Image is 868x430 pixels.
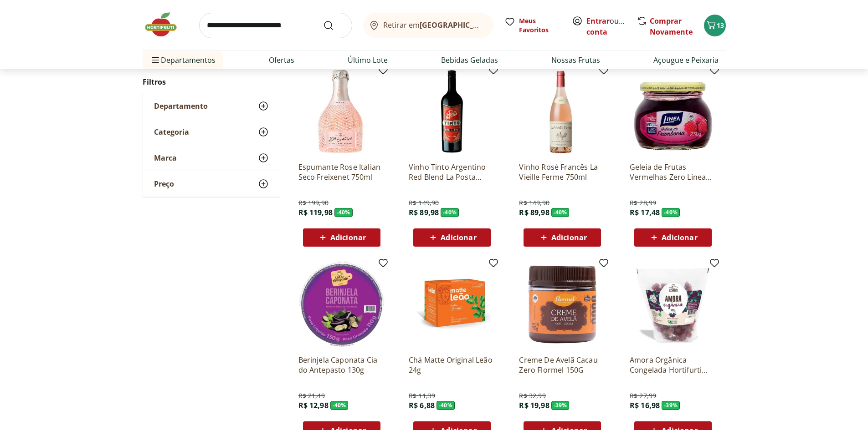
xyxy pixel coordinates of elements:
[143,11,188,38] img: Hortifruti
[269,55,294,66] a: Ofertas
[519,162,606,182] a: Vinho Rosé Francês La Vieille Ferme 750ml
[150,49,216,71] span: Departamentos
[143,119,280,145] button: Categoria
[519,391,545,400] span: R$ 32,99
[551,234,587,241] span: Adicionar
[334,208,353,217] span: - 40 %
[298,198,329,207] span: R$ 199,90
[143,93,280,119] button: Departamento
[303,228,380,247] button: Adicionar
[441,234,476,241] span: Adicionar
[524,228,601,247] button: Adicionar
[441,208,459,217] span: - 40 %
[653,55,719,66] a: Açougue e Peixaria
[551,55,600,66] a: Nossas Frutas
[330,401,349,410] span: - 40 %
[409,207,439,218] span: R$ 89,98
[348,55,388,66] a: Último Lote
[143,145,280,171] button: Marca
[551,401,570,410] span: - 39 %
[298,207,333,218] span: R$ 119,98
[298,261,385,348] img: Berinjela Caponata Cia do Antepasto 130g
[519,207,549,218] span: R$ 89,98
[630,68,716,155] img: Geleia de Frutas Vermelhas Zero Linea Unidade
[409,391,435,400] span: R$ 11,39
[154,101,208,111] span: Departamento
[298,391,325,400] span: R$ 21,49
[441,55,498,66] a: Bebidas Geladas
[409,68,495,155] img: Vinho Tinto Argentino Red Blend La Posta 750ml
[717,21,724,30] span: 13
[662,208,680,217] span: - 40 %
[420,20,573,30] b: [GEOGRAPHIC_DATA]/[GEOGRAPHIC_DATA]
[519,355,606,375] a: Creme De Avelã Cacau Zero Flormel 150G
[199,13,352,38] input: search
[409,355,495,375] a: Chá Matte Original Leão 24g
[150,49,161,71] button: Menu
[630,355,716,375] a: Amora Orgânica Congelada Hortifurti Natural da Terra 300g
[154,153,177,162] span: Marca
[704,15,726,36] button: Carrinho
[143,171,280,197] button: Preço
[630,162,716,182] a: Geleia de Frutas Vermelhas Zero Linea Unidade
[586,16,610,26] a: Entrar
[519,198,549,207] span: R$ 149,90
[662,234,697,241] span: Adicionar
[330,234,366,241] span: Adicionar
[383,21,484,29] span: Retirar em
[519,68,606,155] img: Vinho Rosé Francês La Vieille Ferme 750ml
[662,401,680,410] span: - 39 %
[298,400,329,410] span: R$ 12,98
[298,68,385,155] img: Espumante Rose Italian Seco Freixenet 750ml
[586,16,637,37] a: Criar conta
[323,20,345,31] button: Submit Search
[437,401,455,410] span: - 40 %
[143,73,280,91] h2: Filtros
[154,127,189,137] span: Categoria
[409,400,435,410] span: R$ 6,88
[634,228,712,247] button: Adicionar
[519,16,561,35] span: Meus Favoritos
[630,207,660,218] span: R$ 17,48
[650,16,693,37] a: Comprar Novamente
[630,391,656,400] span: R$ 27,99
[551,208,570,217] span: - 40 %
[363,13,493,38] button: Retirar em[GEOGRAPHIC_DATA]/[GEOGRAPHIC_DATA]
[409,162,495,182] a: Vinho Tinto Argentino Red Blend La Posta 750ml
[154,179,174,188] span: Preço
[630,400,660,410] span: R$ 16,98
[409,198,439,207] span: R$ 149,90
[504,16,561,35] a: Meus Favoritos
[586,15,627,37] span: ou
[630,261,716,348] img: Amora Orgânica Congelada Hortifurti Natural da Terra 300g
[519,400,549,410] span: R$ 19,98
[409,261,495,348] img: Chá Matte Original Leão 24g
[519,261,606,348] img: Creme De Avelã Cacau Zero Flormel 150G
[630,198,656,207] span: R$ 28,99
[413,228,491,247] button: Adicionar
[298,162,385,182] a: Espumante Rose Italian Seco Freixenet 750ml
[298,355,385,375] a: Berinjela Caponata Cia do Antepasto 130g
